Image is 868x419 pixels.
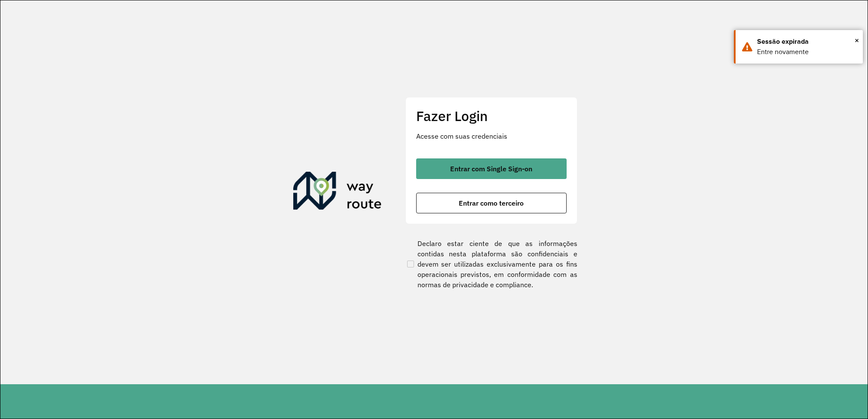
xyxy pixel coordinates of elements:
[855,34,859,47] button: Close
[416,131,567,141] p: Acesse com suas credenciais
[405,238,577,290] label: Declaro estar ciente de que as informações contidas nesta plataforma são confidenciais e devem se...
[293,172,382,213] img: Roteirizador AmbevTech
[450,165,532,172] span: Entrar com Single Sign-on
[757,47,856,57] div: Entre novamente
[459,200,524,206] span: Entrar como terceiro
[757,36,856,47] div: Sessão expirada
[855,34,859,47] span: ×
[416,108,567,124] h2: Fazer Login
[416,158,567,179] button: button
[416,193,567,213] button: button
